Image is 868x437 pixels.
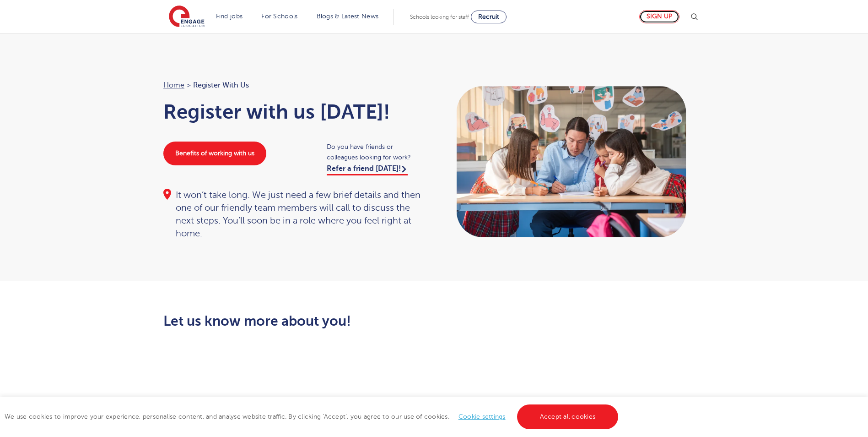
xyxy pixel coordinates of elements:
span: Schools looking for staff [410,14,469,20]
span: Register with us [193,79,249,91]
a: Find jobs [216,13,243,20]
span: > [187,81,191,89]
div: It won’t take long. We just need a few brief details and then one of our friendly team members wi... [163,189,425,240]
a: Cookie settings [458,413,506,420]
a: Benefits of working with us [163,142,266,165]
span: We use cookies to improve your experience, personalise content, and analyse website traffic. By c... [5,413,620,420]
nav: breadcrumb [163,79,425,91]
h1: Register with us [DATE]! [163,100,425,123]
a: For Schools [261,13,297,20]
h2: Let us know more about you! [163,313,520,329]
a: Refer a friend [DATE]! [327,164,408,175]
a: Home [163,81,184,89]
a: Sign up [639,10,679,23]
span: Recruit [478,13,499,20]
span: Do you have friends or colleagues looking for work? [327,142,425,163]
a: Accept all cookies [517,404,619,429]
img: Engage Education [169,5,205,28]
a: Blogs & Latest News [317,13,379,20]
a: Recruit [471,11,507,23]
